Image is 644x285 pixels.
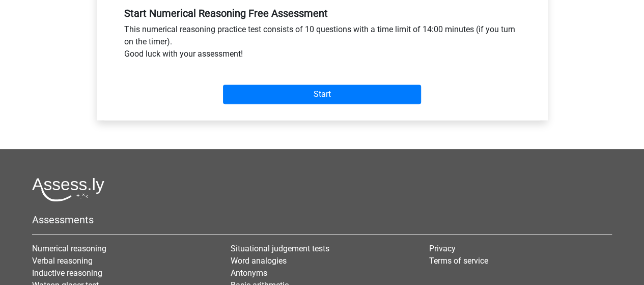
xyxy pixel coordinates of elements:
[32,244,106,253] a: Numerical reasoning
[231,256,287,266] a: Word analogies
[231,244,329,253] a: Situational judgement tests
[117,23,528,64] div: This numerical reasoning practice test consists of 10 questions with a time limit of 14:00 minute...
[32,268,102,278] a: Inductive reasoning
[429,256,488,266] a: Terms of service
[223,85,421,104] input: Start
[429,244,455,253] a: Privacy
[231,268,267,278] a: Antonyms
[32,177,104,201] img: Assessly logo
[32,256,93,266] a: Verbal reasoning
[124,7,520,19] h5: Start Numerical Reasoning Free Assessment
[32,214,612,226] h5: Assessments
